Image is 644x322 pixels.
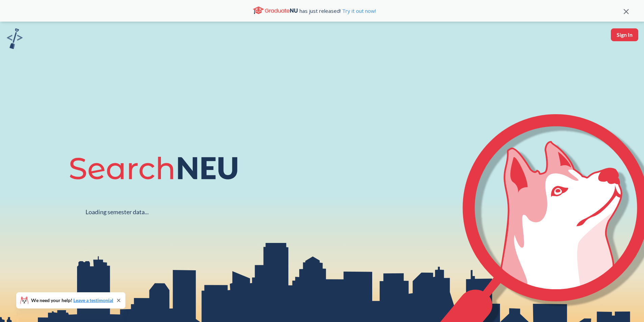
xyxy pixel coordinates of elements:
[31,298,113,303] span: We need your help!
[611,28,638,41] button: Sign In
[7,28,23,51] a: sandbox logo
[341,7,376,14] a: Try it out now!
[300,7,376,15] span: has just released!
[86,208,149,216] div: Loading semester data...
[73,297,113,303] a: Leave a testimonial
[7,28,23,49] img: sandbox logo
